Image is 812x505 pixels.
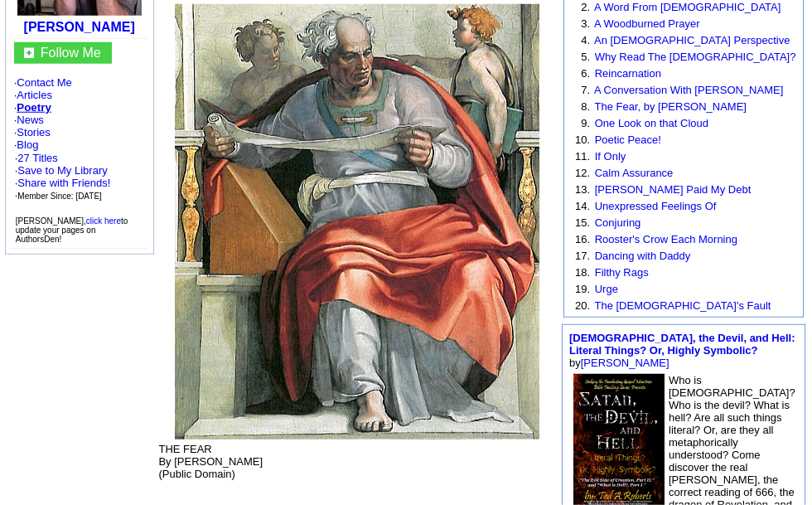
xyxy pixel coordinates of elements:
[24,20,135,34] a: [PERSON_NAME]
[17,192,102,201] font: Member Since: [DATE]
[581,67,590,80] font: 6.
[581,1,590,13] font: 2.
[575,266,590,279] font: 18.
[581,17,590,30] font: 3.
[595,67,661,80] a: Reincarnation
[41,46,101,60] a: Follow Me
[15,164,111,202] font: · · ·
[86,216,121,226] a: click here
[581,100,590,113] font: 8.
[17,89,52,101] a: Articles
[575,167,590,179] font: 12.
[575,200,590,212] font: 14.
[17,101,51,114] a: Poetry
[575,183,590,196] font: 13.
[595,167,674,179] a: Calm Assurance
[15,152,111,202] font: ·
[569,332,795,357] a: [DEMOGRAPHIC_DATA], the Devil, and Hell: Literal Things? Or, Highly Symbolic?
[575,283,590,295] font: 19.
[581,357,669,369] a: [PERSON_NAME]
[594,100,747,113] a: The Fear, by [PERSON_NAME]
[581,51,590,63] font: 5.
[595,233,737,245] a: Rooster's Crow Each Morning
[595,51,796,63] a: Why Read The [DEMOGRAPHIC_DATA]?
[575,250,590,262] font: 17.
[175,4,539,439] img: 367856.jpeg
[575,150,590,163] font: 11.
[575,134,590,146] font: 10.
[581,34,590,46] font: 4.
[575,216,590,229] font: 15.
[569,332,795,369] font: by
[17,114,44,126] a: News
[581,117,590,129] font: 9.
[14,76,145,202] font: · · · · · ·
[595,283,618,295] a: Urge
[594,84,783,96] a: A Conversation With [PERSON_NAME]
[595,150,626,163] a: If Only
[594,1,781,13] a: A Word From [DEMOGRAPHIC_DATA]
[595,266,649,279] a: Filthy Rags
[594,299,771,312] a: The [DEMOGRAPHIC_DATA]'s Fault
[595,134,661,146] a: Poetic Peace!
[595,183,752,196] a: [PERSON_NAME] Paid My Debt
[581,84,590,96] font: 7.
[595,200,717,212] a: Unexpressed Feelings Of
[17,138,38,151] a: Blog
[24,48,34,58] img: gc.jpg
[16,216,128,244] font: [PERSON_NAME], to update your pages on AuthorsDen!
[17,126,50,138] a: Stories
[17,76,71,89] a: Contact Me
[17,152,57,164] a: 27 Titles
[595,250,691,262] a: Dancing with Daddy
[575,299,590,312] font: 20.
[17,164,107,177] a: Save to My Library
[575,233,590,245] font: 16.
[17,177,110,189] a: Share with Friends!
[594,34,790,46] a: An [DEMOGRAPHIC_DATA] Perspective
[594,17,700,30] a: A Woodburned Prayer
[595,216,641,229] a: Conjuring
[595,117,708,129] a: One Look on that Cloud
